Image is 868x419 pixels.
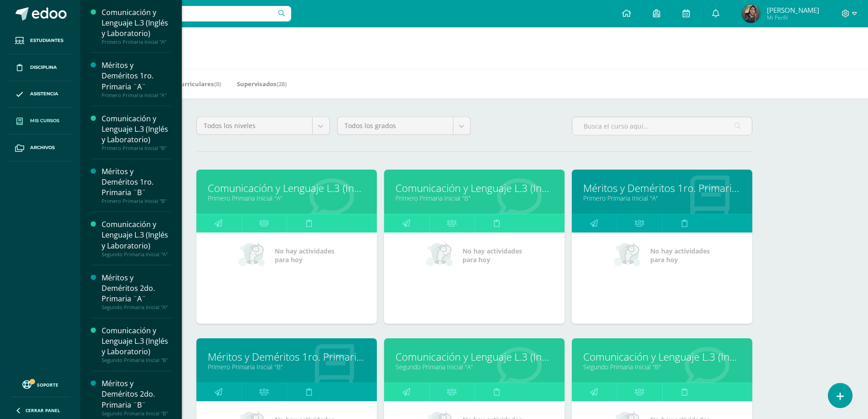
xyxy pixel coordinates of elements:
[583,350,741,364] a: Comunicación y Lenguaje L.3 (Inglés y Laboratorio)
[102,7,171,45] a: Comunicación y Lenguaje L.3 (Inglés y Laboratorio)Primero Primaria Inicial "A"
[102,326,171,357] div: Comunicación y Lenguaje L.3 (Inglés y Laboratorio)
[7,27,73,54] a: Estudiantes
[395,362,553,371] a: Segundo Primaria Inicial "A"
[395,181,553,195] a: Comunicación y Lenguaje L.3 (Inglés y Laboratorio)
[102,60,171,98] a: Méritos y Deméritos 1ro. Primaria ¨A¨Primero Primaria Inicial "A"
[102,326,171,363] a: Comunicación y Lenguaje L.3 (Inglés y Laboratorio)Segundo Primaria Inicial "B"
[30,90,58,98] span: Asistencia
[583,194,741,202] a: Primero Primaria Inicial "A"
[7,134,73,161] a: Archivos
[102,357,171,363] div: Segundo Primaria Inicial "B"
[426,242,456,269] img: no_activities_small.png
[208,181,365,195] a: Comunicación y Lenguaje L.3 (Inglés y Laboratorio)
[338,117,470,134] a: Todos los grados
[102,145,171,151] div: Primero Primaria Inicial "B"
[102,114,171,151] a: Comunicación y Lenguaje L.3 (Inglés y Laboratorio)Primero Primaria Inicial "B"
[102,378,171,410] div: Méritos y Deméritos 2do. Primaria ¨B¨
[37,382,58,388] span: Soporte
[149,77,221,91] a: Mis Extracurriculares(0)
[102,219,171,257] a: Comunicación y Lenguaje L.3 (Inglés y Laboratorio)Segundo Primaria Inicial "A"
[344,117,446,134] span: Todos los grados
[102,273,171,304] div: Méritos y Deméritos 2do. Primaria ¨A¨
[197,117,329,134] a: Todos los niveles
[30,64,57,71] span: Disciplina
[462,247,522,264] span: No hay actividades para hoy
[102,60,171,92] div: Méritos y Deméritos 1ro. Primaria ¨A¨
[102,219,171,251] div: Comunicación y Lenguaje L.3 (Inglés y Laboratorio)
[102,410,171,417] div: Segundo Primaria Inicial "B"
[277,80,287,88] span: (28)
[395,194,553,202] a: Primero Primaria Inicial "B"
[237,77,287,91] a: Supervisados(28)
[583,181,741,195] a: Méritos y Deméritos 1ro. Primaria ¨A¨
[650,247,710,264] span: No hay actividades para hoy
[572,117,752,135] input: Busca el curso aquí...
[102,251,171,258] div: Segundo Primaria Inicial "A"
[395,350,553,364] a: Comunicación y Lenguaje L.3 (Inglés y Laboratorio)
[102,304,171,310] div: Segundo Primaria Inicial "A"
[614,242,644,269] img: no_activities_small.png
[767,5,819,15] span: [PERSON_NAME]
[7,108,73,134] a: Mis cursos
[30,37,63,44] span: Estudiantes
[102,7,171,39] div: Comunicación y Lenguaje L.3 (Inglés y Laboratorio)
[102,92,171,98] div: Primero Primaria Inicial "A"
[742,5,760,23] img: f0e68a23fbcd897634a5ac152168984d.png
[30,144,55,151] span: Archivos
[767,14,819,21] span: Mi Perfil
[7,81,73,108] a: Asistencia
[7,54,73,81] a: Disciplina
[208,362,365,371] a: Primero Primaria Inicial "B"
[11,378,69,390] a: Soporte
[238,242,268,269] img: no_activities_small.png
[275,247,334,264] span: No hay actividades para hoy
[208,194,365,202] a: Primero Primaria Inicial "A"
[26,407,60,414] span: Cerrar panel
[102,378,171,416] a: Méritos y Deméritos 2do. Primaria ¨B¨Segundo Primaria Inicial "B"
[102,39,171,45] div: Primero Primaria Inicial "A"
[204,117,305,134] span: Todos los niveles
[102,166,171,198] div: Méritos y Deméritos 1ro. Primaria ¨B¨
[102,273,171,310] a: Méritos y Deméritos 2do. Primaria ¨A¨Segundo Primaria Inicial "A"
[583,362,741,371] a: Segundo Primaria Inicial "B"
[214,80,221,88] span: (0)
[102,198,171,204] div: Primero Primaria Inicial "B"
[102,166,171,204] a: Méritos y Deméritos 1ro. Primaria ¨B¨Primero Primaria Inicial "B"
[30,117,59,124] span: Mis cursos
[102,114,171,145] div: Comunicación y Lenguaje L.3 (Inglés y Laboratorio)
[86,6,291,21] input: Busca un usuario...
[208,350,365,364] a: Méritos y Deméritos 1ro. Primaria ¨B¨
